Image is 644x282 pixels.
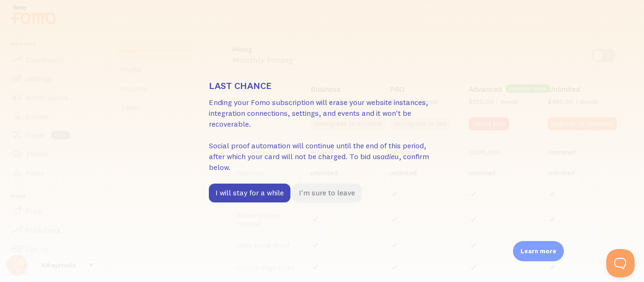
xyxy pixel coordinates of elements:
[209,80,435,92] h3: Last chance
[209,97,435,172] p: Ending your Fomo subscription will erase your website instances, integration connections, setting...
[520,247,556,256] p: Learn more
[513,241,564,261] div: Learn more
[292,184,362,202] button: I'm sure to leave
[209,184,290,202] button: I will stay for a while
[606,249,635,277] iframe: Help Scout Beacon - Open
[380,152,399,161] i: adieu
